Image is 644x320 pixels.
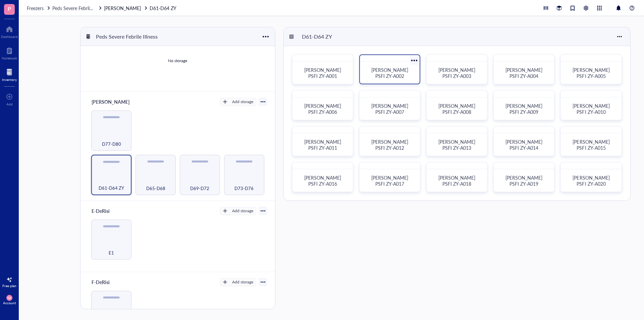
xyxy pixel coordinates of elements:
span: D77-D80 [102,140,121,148]
div: Dashboard [1,35,18,39]
div: F-DeRisi [89,277,129,287]
span: [PERSON_NAME] PSFI ZY-A003 [438,66,477,79]
span: [PERSON_NAME] PSFI ZY-A002 [371,66,410,79]
a: Peds Severe Febrile Illness [52,4,103,12]
div: Notebook [2,56,17,60]
div: E-DeRisi [89,206,129,216]
a: Freezers [27,4,51,12]
button: Add storage [220,98,256,106]
a: Dashboard [1,24,18,39]
a: Inventory [2,67,17,82]
a: Notebook [2,45,17,60]
span: [PERSON_NAME] PSFI ZY-A017 [371,174,410,187]
div: Add storage [232,99,253,105]
div: Account [3,301,16,305]
span: [PERSON_NAME] PSFI ZY-A001 [304,66,342,79]
span: [PERSON_NAME] PSFI ZY-A019 [505,174,544,187]
div: No storage [168,58,187,64]
span: [PERSON_NAME] PSFI ZY-A011 [304,138,342,151]
span: [PERSON_NAME] PSFI ZY-A015 [573,138,611,151]
span: [PERSON_NAME] PSFI ZY-A008 [438,102,477,115]
span: [PERSON_NAME] PSFI ZY-A016 [304,174,342,187]
span: E1 [109,249,114,257]
a: [PERSON_NAME]D61-D64 ZY [104,4,178,12]
div: Inventory [2,78,17,82]
span: D69-D72 [190,185,209,192]
span: D65-D68 [146,185,165,192]
span: [PERSON_NAME] PSFI ZY-A014 [505,138,544,151]
div: Add storage [232,279,253,285]
span: CA [8,296,11,299]
span: D73-D76 [234,185,254,192]
div: Free plan [2,284,16,288]
span: Peds Severe Febrile Illness [52,5,106,11]
span: [PERSON_NAME] PSFI ZY-A013 [438,138,477,151]
span: [PERSON_NAME] PSFI ZY-A020 [573,174,611,187]
span: [PERSON_NAME] PSFI ZY-A007 [371,102,410,115]
span: [PERSON_NAME] PSFI ZY-A012 [371,138,410,151]
span: [PERSON_NAME] PSFI ZY-A009 [505,102,544,115]
span: P [8,4,11,13]
div: Add [6,102,13,106]
span: [PERSON_NAME] PSFI ZY-A010 [573,102,611,115]
button: Add storage [220,278,256,286]
span: [PERSON_NAME] PSFI ZY-A018 [438,174,477,187]
div: Add storage [232,208,253,214]
span: D61-D64 ZY [99,184,124,192]
button: Add storage [220,207,256,215]
span: [PERSON_NAME] PSFI ZY-A006 [304,102,342,115]
span: Freezers [27,5,44,11]
span: [PERSON_NAME] PSFI ZY-A004 [505,66,544,79]
div: Peds Severe Febrile Illness [93,31,161,42]
div: [PERSON_NAME] [89,97,132,106]
span: [PERSON_NAME] PSFI ZY-A005 [573,66,611,79]
div: D61-D64 ZY [299,31,339,42]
